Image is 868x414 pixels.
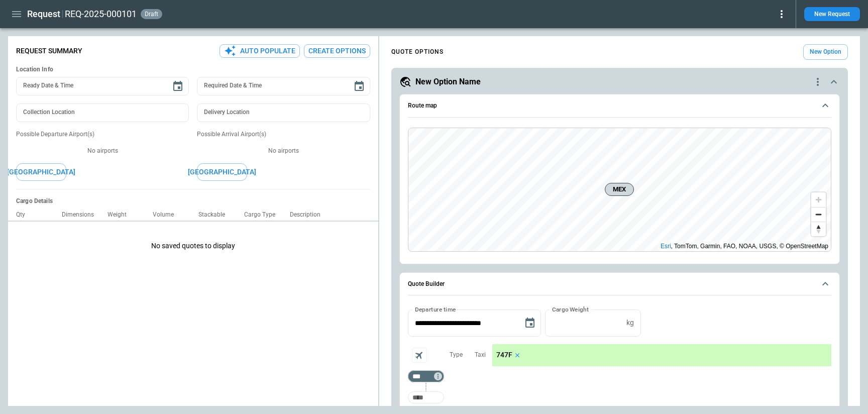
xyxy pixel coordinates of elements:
[16,211,33,219] p: Qty
[16,130,189,139] p: Possible Departure Airport(s)
[391,50,444,54] h4: QUOTE OPTIONS
[399,76,840,88] button: New Option Namequote-option-actions
[408,128,831,251] canvas: Map
[408,94,831,118] button: Route map
[16,66,370,73] h6: Location Info
[153,211,182,219] p: Volume
[16,47,82,55] p: Request Summary
[349,76,369,96] button: Choose date
[408,281,445,287] h6: Quote Builder
[62,211,102,219] p: Dimensions
[661,243,671,250] a: Esri
[197,130,370,139] p: Possible Arrival Airport(s)
[244,211,283,219] p: Cargo Type
[609,184,629,194] span: MEX
[415,305,456,314] label: Departure time
[107,211,135,219] p: Weight
[408,273,831,296] button: Quote Builder
[803,44,848,60] button: New Option
[16,163,66,181] button: [GEOGRAPHIC_DATA]
[290,211,329,219] p: Description
[408,309,831,408] div: Quote Builder
[811,207,826,222] button: Zoom out
[475,351,486,359] p: Taxi
[16,147,189,155] p: No airports
[27,8,60,20] h1: Request
[408,128,831,252] div: Route map
[811,222,826,236] button: Reset bearing to north
[408,102,437,109] h6: Route map
[198,211,233,219] p: Stackable
[8,226,378,266] p: No saved quotes to display
[408,391,444,403] div: Too short
[661,241,828,251] div: , TomTom, Garmin, FAO, NOAA, USGS, © OpenStreetMap
[16,197,370,205] h6: Cargo Details
[626,319,634,327] p: kg
[552,305,589,314] label: Cargo Weight
[415,76,481,87] h5: New Option Name
[520,313,540,333] button: Choose date, selected date is Oct 3, 2025
[304,44,370,58] button: Create Options
[812,76,824,88] div: quote-option-actions
[143,11,160,18] span: draft
[220,44,300,58] button: Auto Populate
[168,76,188,96] button: Choose date
[492,344,831,366] div: scrollable content
[197,147,370,155] p: No airports
[408,370,444,382] div: Too short
[811,192,826,207] button: Zoom in
[65,8,137,20] h2: REQ-2025-000101
[804,7,860,21] button: New Request
[496,351,512,359] p: 747F
[450,351,463,359] p: Type
[197,163,247,181] button: [GEOGRAPHIC_DATA]
[412,348,427,363] span: Aircraft selection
